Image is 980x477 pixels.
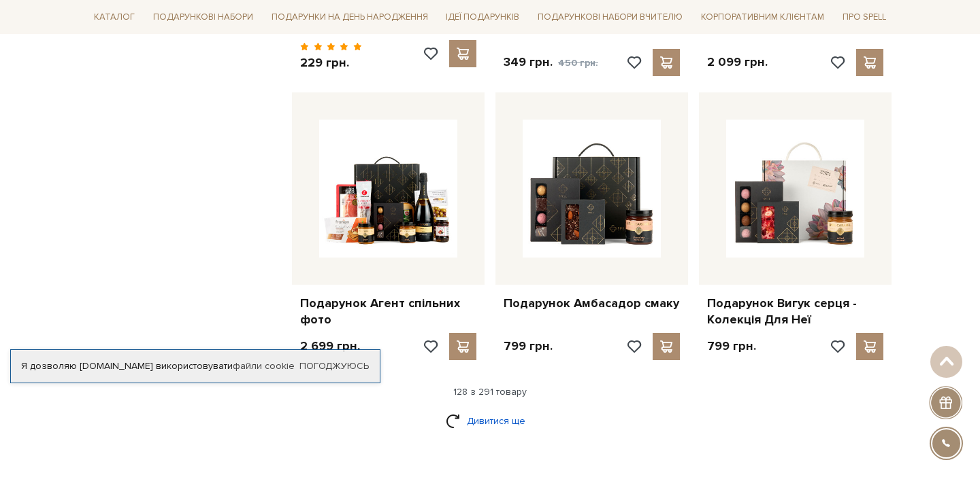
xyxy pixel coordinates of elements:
[707,54,768,70] p: 2 099 грн.
[300,296,476,328] a: Подарунок Агент спільних фото
[504,338,553,354] p: 799 грн.
[532,5,688,29] a: Подарункові набори Вчителю
[440,7,525,28] a: Ідеї подарунків
[504,54,598,71] p: 349 грн.
[300,338,360,354] p: 2 699 грн.
[504,296,680,311] a: Подарунок Амбасадор смаку
[11,360,380,372] div: Я дозволяю [DOMAIN_NAME] використовувати
[707,338,756,354] p: 799 грн.
[446,409,534,433] a: Дивитися ще
[299,360,369,372] a: Погоджуюсь
[696,7,830,28] a: Корпоративним клієнтам
[148,7,259,28] a: Подарункові набори
[88,7,140,28] a: Каталог
[233,360,295,372] a: файли cookie
[83,386,897,398] div: 128 з 291 товару
[300,55,362,71] p: 229 грн.
[707,296,883,328] a: Подарунок Вигук серця - Колекція Для Неї
[837,7,892,28] a: Про Spell
[558,57,598,69] span: 450 грн.
[266,7,434,28] a: Подарунки на День народження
